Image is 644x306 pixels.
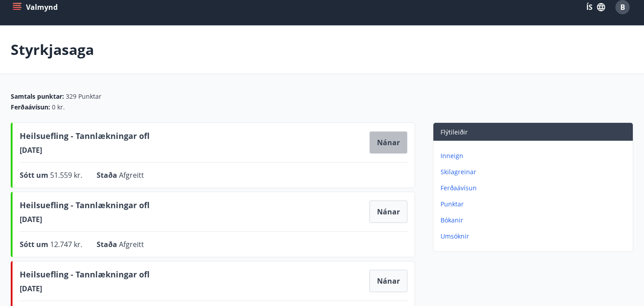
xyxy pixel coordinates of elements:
[20,145,149,155] span: [DATE]
[11,92,64,101] span: Samtals punktar :
[441,184,629,193] p: Ferðaávísun
[20,130,149,145] span: Heilsuefling - Tannlækningar ofl
[50,170,82,180] span: 51.559 kr.
[20,268,149,284] span: Heilsuefling - Tannlækningar ofl
[620,2,625,12] span: B
[52,103,65,112] span: 0 kr.
[369,201,407,223] button: Nánar
[20,239,50,249] span: Sótt um
[20,214,149,224] span: [DATE]
[441,232,629,241] p: Umsóknir
[11,40,94,59] p: Styrkjasaga
[119,170,144,180] span: Afgreitt
[441,200,629,209] p: Punktar
[369,270,407,292] button: Nánar
[441,128,468,136] span: Flýtileiðir
[97,170,119,180] span: Staða
[50,239,82,249] span: 12.747 kr.
[11,103,50,112] span: Ferðaávísun :
[441,216,629,225] p: Bókanir
[20,199,149,214] span: Heilsuefling - Tannlækningar ofl
[20,284,149,293] span: [DATE]
[119,239,144,249] span: Afgreitt
[20,170,50,180] span: Sótt um
[441,168,629,176] p: Skilagreinar
[97,239,119,249] span: Staða
[369,131,407,154] button: Nánar
[66,92,102,101] span: 329 Punktar
[441,151,629,160] p: Inneign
